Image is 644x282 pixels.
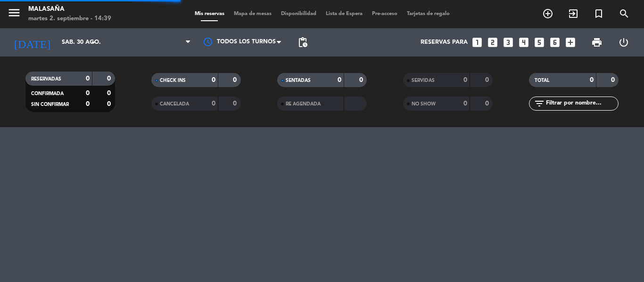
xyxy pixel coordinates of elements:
[471,36,483,48] i: looks_one
[190,11,229,16] span: Mis reservas
[412,102,436,106] span: NO SHOW
[86,90,90,97] strong: 0
[160,78,186,83] span: CHECK INS
[212,100,215,107] strong: 0
[485,77,491,83] strong: 0
[487,36,499,48] i: looks_two
[534,98,545,109] i: filter_list
[367,11,402,16] span: Pre-acceso
[88,37,99,48] i: arrow_drop_down
[590,77,594,83] strong: 0
[28,14,111,24] div: martes 2. septiembre - 14:39
[321,11,367,16] span: Lista de Espera
[421,39,468,46] span: Reservas para
[564,36,577,48] i: add_box
[286,78,311,83] span: SENTADAS
[160,102,189,106] span: CANCELADA
[463,77,467,83] strong: 0
[31,77,61,81] span: RESERVADAS
[7,6,21,20] i: menu
[518,36,530,48] i: looks_4
[549,36,561,48] i: looks_6
[297,37,308,48] span: pending_actions
[610,28,637,56] div: LOG OUT
[568,8,579,19] i: exit_to_app
[502,36,514,48] i: looks_3
[28,5,111,14] div: Malasaña
[286,102,321,106] span: RE AGENDADA
[86,101,90,107] strong: 0
[412,78,435,83] span: SERVIDAS
[611,77,617,83] strong: 0
[212,77,215,83] strong: 0
[107,101,113,107] strong: 0
[7,32,57,53] i: [DATE]
[233,100,239,107] strong: 0
[593,8,604,19] i: turned_in_not
[107,75,113,82] strong: 0
[402,11,454,16] span: Tarjetas de regalo
[7,6,21,23] button: menu
[338,77,341,83] strong: 0
[276,11,321,16] span: Disponibilidad
[535,78,549,83] span: TOTAL
[591,37,603,48] span: print
[542,8,553,19] i: add_circle_outline
[485,100,491,107] strong: 0
[233,77,239,83] strong: 0
[618,37,629,48] i: power_settings_new
[545,98,618,109] input: Filtrar por nombre...
[229,11,276,16] span: Mapa de mesas
[107,90,113,97] strong: 0
[533,36,545,48] i: looks_5
[86,75,90,82] strong: 0
[463,100,467,107] strong: 0
[619,8,630,19] i: search
[359,77,365,83] strong: 0
[31,91,64,96] span: CONFIRMADA
[31,102,69,107] span: SIN CONFIRMAR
